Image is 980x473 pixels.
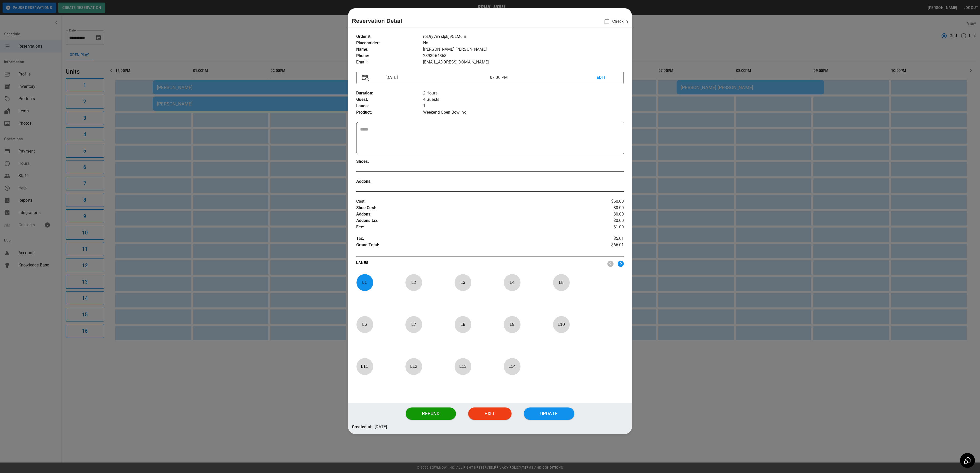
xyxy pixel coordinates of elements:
[607,261,614,267] img: nav_left.svg
[356,211,579,218] p: Addons :
[356,242,579,250] p: Grand Total :
[490,74,597,81] p: 07:00 PM
[356,318,373,330] p: L 6
[406,407,456,420] button: Refund
[579,205,624,211] p: $0.00
[356,178,423,185] p: Addons :
[579,211,624,218] p: $0.00
[601,16,628,27] p: Check In
[362,74,369,81] img: Vector
[356,235,579,242] p: Tax :
[423,40,624,46] p: No
[405,276,422,288] p: L 2
[579,218,624,224] p: $0.00
[356,198,579,205] p: Cost :
[423,103,624,109] p: 1
[356,224,579,230] p: Fee :
[454,360,471,372] p: L 13
[375,424,387,430] p: [DATE]
[356,90,423,96] p: Duration :
[423,90,624,96] p: 2 Hours
[423,46,624,53] p: [PERSON_NAME] [PERSON_NAME]
[597,74,618,81] p: EDIT
[618,261,624,267] img: right.svg
[405,360,422,372] p: L 12
[468,407,511,420] button: Exit
[579,198,624,205] p: $60.00
[553,318,570,330] p: L 10
[524,407,574,420] button: Update
[579,224,624,230] p: $1.00
[383,74,490,81] p: [DATE]
[553,276,570,288] p: L 5
[352,424,373,430] p: Created at:
[356,40,423,46] p: Placeholder :
[405,318,422,330] p: L 7
[504,276,520,288] p: L 4
[423,109,624,116] p: Weekend Open Bowling
[579,242,624,250] p: $66.01
[423,59,624,66] p: [EMAIL_ADDRESS][DOMAIN_NAME]
[454,276,471,288] p: L 3
[504,360,520,372] p: L 14
[356,205,579,211] p: Shoe Cost :
[356,103,423,109] p: Lanes :
[356,46,423,53] p: Name :
[352,17,402,25] p: Reservation Detail
[356,34,423,40] p: Order # :
[356,158,423,165] p: Shoes :
[356,218,579,224] p: Addons tax :
[423,34,624,40] p: roL9y7nYsIpkj9QcM6In
[423,96,624,103] p: 4 Guests
[356,53,423,59] p: Phone :
[579,235,624,242] p: $5.01
[356,260,604,267] p: LANES
[454,318,471,330] p: L 8
[356,109,423,116] p: Product :
[504,318,520,330] p: L 9
[356,360,373,372] p: L 11
[356,59,423,66] p: Email :
[423,53,624,59] p: 2393064368
[356,276,373,288] p: L 1
[356,96,423,103] p: Guest :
